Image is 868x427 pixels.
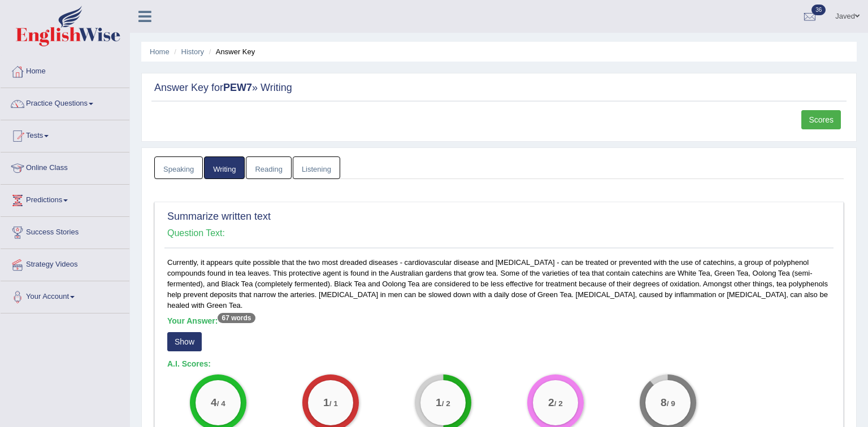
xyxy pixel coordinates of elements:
[1,185,129,213] a: Predictions
[167,332,202,351] button: Show
[167,211,831,223] h2: Summarize written text
[293,156,340,180] a: Listening
[661,396,667,409] big: 8
[1,152,129,181] a: Online Class
[218,313,255,323] sup: 67 words
[1,88,129,116] a: Practice Questions
[246,156,291,180] a: Reading
[154,82,844,94] h2: Answer Key for » Writing
[1,249,129,277] a: Strategy Videos
[167,316,255,325] b: Your Answer:
[554,399,562,408] small: / 2
[1,56,129,84] a: Home
[441,399,450,408] small: / 2
[1,217,129,245] a: Success Stories
[204,156,245,180] a: Writing
[154,156,203,180] a: Speaking
[329,399,337,408] small: / 1
[211,396,217,409] big: 4
[801,110,841,129] a: Scores
[666,399,675,408] small: / 9
[167,359,211,368] b: A.I. Scores:
[150,47,170,56] a: Home
[436,396,442,409] big: 1
[167,228,831,238] h4: Question Text:
[548,396,554,409] big: 2
[323,396,329,409] big: 1
[206,46,255,57] li: Answer Key
[1,120,129,149] a: Tests
[1,281,129,310] a: Your Account
[181,47,204,56] a: History
[223,82,252,93] strong: PEW7
[811,5,826,15] span: 36
[216,399,225,408] small: / 4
